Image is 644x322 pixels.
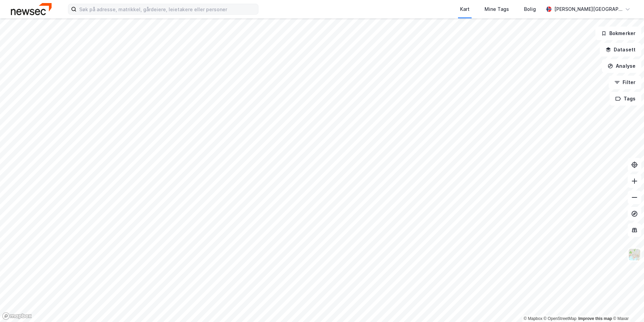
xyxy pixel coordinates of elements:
button: Bokmerker [595,27,641,40]
div: Kontrollprogram for chat [610,289,644,322]
a: OpenStreetMap [544,316,577,321]
div: Bolig [524,5,536,13]
div: Mine Tags [485,5,509,13]
button: Datasett [600,43,641,57]
a: Improve this map [578,316,612,321]
div: [PERSON_NAME][GEOGRAPHIC_DATA] [554,5,622,13]
div: Kart [460,5,470,13]
button: Filter [609,76,641,89]
a: Mapbox [524,316,542,321]
img: Z [628,248,641,261]
a: Mapbox homepage [2,312,32,320]
button: Analyse [602,59,641,73]
input: Søk på adresse, matrikkel, gårdeiere, leietakere eller personer [77,4,258,14]
iframe: Chat Widget [610,289,644,322]
img: newsec-logo.f6e21ccffca1b3a03d2d.png [11,3,52,15]
button: Tags [610,92,641,106]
